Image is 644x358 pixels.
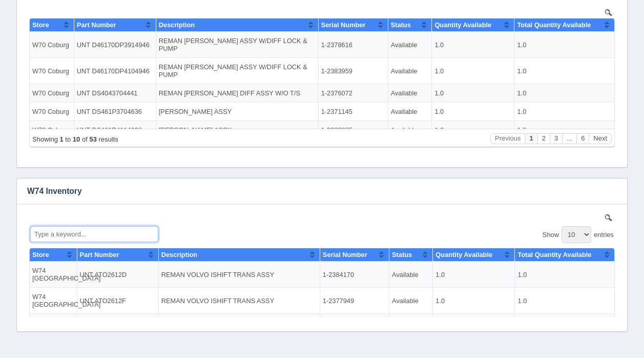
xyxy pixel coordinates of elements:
[360,101,404,127] td: Available
[535,124,549,135] button: ...
[487,93,587,112] td: 1.0
[290,23,360,49] td: 10-19301
[47,75,129,93] td: UNT DS4043704441
[47,93,129,112] td: UNT DS461P3704636
[490,12,564,19] span: Total Quantity Available
[365,36,385,44] span: Status
[46,126,53,134] b: 10
[361,93,405,112] td: Available
[293,47,362,73] td: 1-2384170
[463,124,498,135] button: Previous
[47,112,129,130] td: UNT DS461P4114636
[5,127,91,134] div: Page 1 of 7
[349,9,356,22] button: Sort column ascending
[549,124,562,135] button: Page 7
[488,47,587,73] td: 1.0
[510,124,523,135] button: Page 2
[131,47,293,73] td: REMAN VOLVO ISHIFT TRANS ASSY
[405,23,487,49] td: 1.0
[62,126,69,134] b: 53
[362,73,406,100] td: Available
[549,124,562,135] button: Page 6
[291,75,361,93] td: 1-2376072
[3,12,131,28] input: Type a keyword...
[128,75,290,101] td: REMAN [PERSON_NAME] ASSY W/DIFF LOCK & PUMP
[132,12,168,19] span: Description
[361,112,405,130] td: Available
[46,101,128,127] td: UNT D46170DP4104946
[476,9,483,22] button: Sort column ascending
[406,100,488,126] td: 4.0
[291,112,361,130] td: 1-2383885
[407,12,464,19] span: Quantity Available
[3,23,47,49] td: W70 Coburg
[3,93,47,112] td: W70 Coburg
[280,9,287,22] button: Sort column ascending
[405,93,487,112] td: 1.0
[5,36,22,44] span: Store
[50,12,89,19] span: Part Number
[393,9,400,22] button: Sort column ascending
[128,49,290,75] td: REMAN AUTO TRANS ASSY
[487,49,587,75] td: 4.0
[17,178,612,204] h3: W74 Inventory
[291,49,361,75] td: 1-2383959
[36,9,43,22] button: Sort column ascending
[3,101,46,127] td: W19 [GEOGRAPHIC_DATA]
[117,9,123,22] button: Sort column ascending
[118,9,124,22] button: Sort column ascending
[290,49,360,75] td: 10-19553
[131,100,293,126] td: REMAN [PERSON_NAME] ASSY W/DIFF LOCK & PUMP
[408,36,465,44] span: Quantity Available
[53,36,92,44] span: Part Number
[405,49,487,75] td: 1.0
[280,9,286,22] button: Sort column ascending
[576,9,583,22] button: Sort column ascending
[404,75,487,101] td: 2.0
[362,100,406,126] td: Available
[497,124,510,135] button: Page 1
[35,9,41,22] button: Sort column ascending
[406,47,488,73] td: 1.0
[50,100,131,126] td: UNT D46170DP3914946
[134,36,170,44] span: Description
[50,47,131,73] td: UNT ATO2612D
[394,34,401,46] button: Sort column ascending
[47,23,129,49] td: UNT D46170DP3914946
[129,75,291,93] td: REMAN [PERSON_NAME] DIFF ASSY W/O T/S
[39,34,46,46] button: Sort column ascending
[405,112,487,130] td: 1.0
[290,101,360,127] td: 1-2383756
[562,124,585,135] button: Next
[293,73,362,100] td: 1-2377949
[129,112,291,130] td: [PERSON_NAME] ASSY
[363,12,383,19] span: Status
[3,49,46,75] td: W19 [GEOGRAPHIC_DATA]
[3,112,47,130] td: W70 Coburg
[351,34,358,46] button: Sort column ascending
[487,23,587,49] td: 4.0
[360,75,404,101] td: Available
[3,100,50,126] td: W74 [GEOGRAPHIC_DATA]
[404,23,487,49] td: 2.0
[488,100,587,126] td: 16.0
[487,101,587,127] td: 6.0
[405,75,487,93] td: 1.0
[406,73,488,100] td: 1.0
[120,34,127,46] button: Sort column ascending
[296,36,340,44] span: Serial Number
[360,23,404,49] td: Available
[523,124,535,135] button: Page 3
[487,75,587,101] td: 6.0
[33,126,36,134] b: 1
[5,127,91,134] div: Page 1 of 6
